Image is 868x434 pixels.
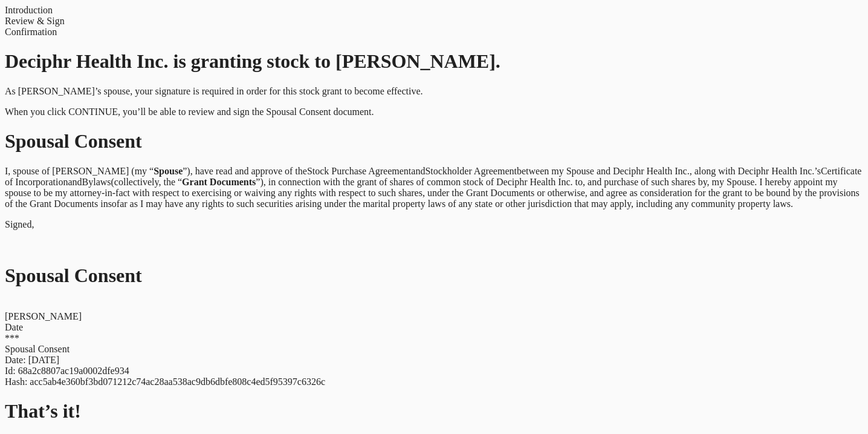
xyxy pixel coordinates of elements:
a: Stock Purchase Agreement [307,166,411,176]
div: Id: 68a2c8807ac19a0002dfe934 [5,366,863,376]
a: Stockholder Agreement [425,166,517,176]
div: [PERSON_NAME] [5,311,863,322]
span: Review & Sign [5,16,65,26]
div: Date: [DATE] [5,355,863,366]
strong: Grant Documents [182,177,256,187]
p: When you click CONTINUE, you’ll be able to review and sign the Spousal Consent document. [5,107,863,117]
p: As [PERSON_NAME]’s spouse, your signature is required in order for this stock grant to become eff... [5,86,863,97]
div: Spousal Consent [5,344,863,355]
p: I, spouse of [PERSON_NAME] (my “ ”), have read and approve of the and between my Spouse and Decip... [5,166,863,209]
div: Hash: acc5ab4e360bf3bd071212c74ac28aa538ac9db6dbfe808c4ed5f95397c6326c [5,376,863,387]
div: Date [5,322,863,333]
span: Introduction [5,5,53,15]
a: Bylaws [82,177,111,187]
h1: Spousal Consent [5,130,863,153]
strong: Spouse [154,166,183,176]
p: Signed, [5,219,863,252]
div: Chat-widget [808,340,868,398]
span: Confirmation [5,27,57,37]
h1: That’s it! [5,400,863,422]
h1: Deciphr Health Inc. is granting stock to [PERSON_NAME]. [5,50,863,73]
a: Certificate of Incorporation [5,166,861,187]
h1: Spousal Consent [5,265,863,287]
iframe: Chat Widget [808,340,868,398]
